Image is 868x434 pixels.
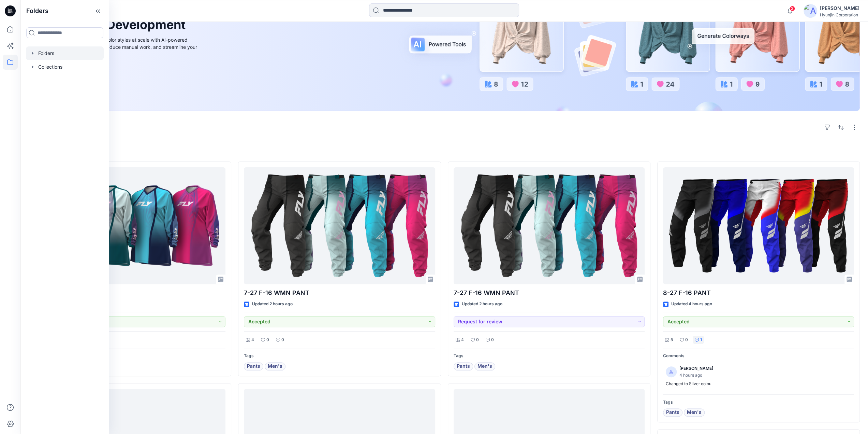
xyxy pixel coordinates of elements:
p: Comments [663,352,854,360]
img: avatar [804,4,817,18]
p: 7-27 F-16 WMN PANT [454,288,645,298]
p: 0 [476,336,479,344]
span: Men's [687,408,702,417]
span: Men's [268,362,282,370]
p: 7-27 F-16 WMN PANT [244,288,435,298]
a: 7-27 F-16 WMN PANT [454,167,645,284]
p: 0 [491,336,494,344]
svg: avatar [669,370,673,374]
p: Tags [244,352,435,360]
p: 5 [671,336,673,344]
a: Discover more [45,66,199,80]
p: 7-27 F-16 WMN JERSEY [34,288,225,298]
p: 8-27 F-16 PANT [663,288,854,298]
p: 4 hours ago [679,372,713,379]
p: Tags [663,399,854,406]
p: Updated 2 hours ago [252,300,293,308]
a: [PERSON_NAME]4 hours agoChanged to Silver color. [663,362,854,390]
h4: Styles [29,146,860,155]
span: Men's [477,362,492,370]
p: Tags [454,352,645,360]
p: 0 [685,336,688,344]
p: 4 [461,336,464,344]
p: Tags [34,352,225,360]
span: Pants [666,408,679,417]
span: Pants [457,362,470,370]
a: 8-27 F-16 PANT [663,167,854,284]
span: 2 [790,6,795,11]
div: [PERSON_NAME] [820,4,859,12]
p: Changed to Silver color. [666,380,851,388]
p: 0 [266,336,269,344]
p: 1 [700,336,702,344]
a: 7-27 F-16 WMN JERSEY [34,167,225,284]
a: 7-27 F-16 WMN PANT [244,167,435,284]
p: Updated 4 hours ago [671,300,712,308]
p: Updated 2 hours ago [462,300,502,308]
p: 4 [251,336,254,344]
div: Hyunjin Corporation [820,12,859,17]
div: Explore ideas faster and recolor styles at scale with AI-powered tools that boost creativity, red... [45,36,199,58]
p: 0 [281,336,284,344]
span: Pants [247,362,260,370]
p: [PERSON_NAME] [679,365,713,372]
